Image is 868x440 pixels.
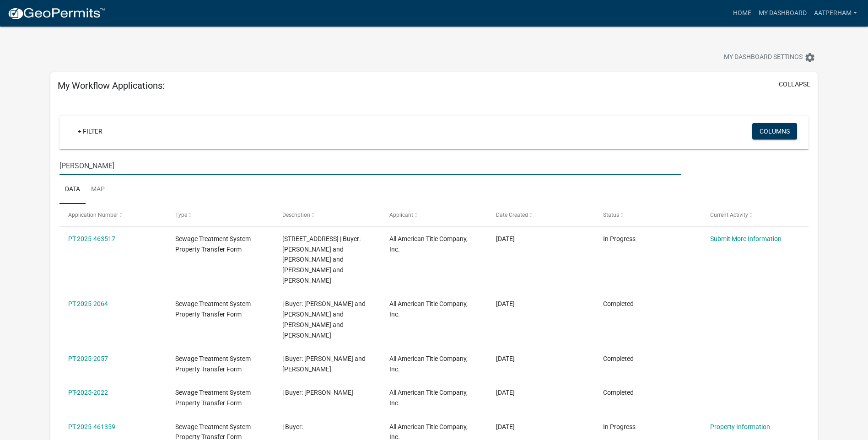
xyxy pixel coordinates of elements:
span: 08/12/2025 [496,355,515,362]
span: Application Number [68,212,118,218]
button: Columns [752,123,797,140]
span: All American Title Company, Inc. [389,355,468,373]
datatable-header-cell: Applicant [380,204,487,226]
h5: My Workflow Applications: [58,80,165,91]
a: PT-2025-463517 [68,235,115,242]
i: settings [804,52,815,63]
span: Status [603,212,619,218]
datatable-header-cell: Status [594,204,701,226]
span: Completed [603,389,634,396]
span: 08/08/2025 [496,423,515,430]
span: 08/13/2025 [496,300,515,307]
a: PT-2025-2057 [68,355,108,362]
span: Applicant [389,212,413,218]
span: Type [175,212,187,218]
span: Date Created [496,212,528,218]
a: PT-2025-2022 [68,389,108,396]
a: My Dashboard [755,5,810,22]
span: All American Title Company, Inc. [389,389,468,407]
datatable-header-cell: Date Created [487,204,594,226]
span: 45693 BRANDBORG CREEK RD | Buyer: Derek Tetens and Hannah Steffens and Heather Byrd and Jacob Tetens [282,235,361,284]
a: + Filter [70,123,110,140]
span: | Buyer: Brian Graff [282,389,353,396]
span: Completed [603,355,634,362]
datatable-header-cell: Application Number [59,204,167,226]
span: 08/13/2025 [496,235,515,242]
span: | Buyer: Darren Astle and Pennie Astle and Donna Astle and Daniel Astle [282,300,366,338]
span: | Buyer: [282,423,303,430]
a: PT-2025-2064 [68,300,108,307]
datatable-header-cell: Current Activity [701,204,809,226]
button: My Dashboard Settingssettings [717,48,823,66]
span: Sewage Treatment System Property Transfer Form [175,300,251,318]
a: Submit More Information [710,235,782,242]
span: 08/11/2025 [496,389,515,396]
span: Sewage Treatment System Property Transfer Form [175,235,251,253]
span: | Buyer: Kevin J. Olson and Linda A. Olson [282,355,366,373]
span: Completed [603,300,634,307]
span: In Progress [603,235,636,242]
datatable-header-cell: Type [167,204,274,226]
input: Search for applications [59,156,681,175]
a: AATPerham [810,5,861,22]
a: Property Information [710,423,770,430]
a: PT-2025-461359 [68,423,115,430]
a: Data [59,175,86,204]
span: In Progress [603,423,636,430]
span: My Dashboard Settings [724,52,803,63]
a: Map [86,175,110,204]
span: All American Title Company, Inc. [389,235,468,253]
datatable-header-cell: Description [274,204,381,226]
span: Sewage Treatment System Property Transfer Form [175,389,251,407]
span: Current Activity [710,212,748,218]
a: Home [729,5,755,22]
span: Description [282,212,310,218]
span: Sewage Treatment System Property Transfer Form [175,355,251,373]
button: collapse [779,80,810,89]
span: All American Title Company, Inc. [389,300,468,318]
